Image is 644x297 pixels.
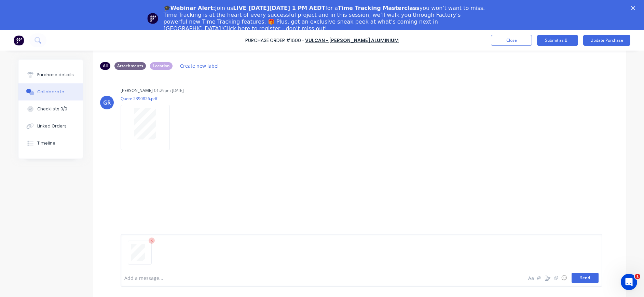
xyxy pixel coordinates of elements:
button: Collaborate [18,83,83,100]
button: @ [535,274,544,282]
div: All [100,62,110,70]
div: Location [150,62,173,70]
b: Time Tracking Masterclass [338,5,420,11]
button: Checklists 0/0 [18,100,83,118]
button: Update Purchase [583,35,630,46]
div: GR [103,98,111,107]
span: 1 [635,274,640,279]
div: Checklists 0/0 [37,106,67,112]
button: Timeline [18,135,83,152]
div: Purchase details [37,72,74,78]
b: LIVE [DATE][DATE] 1 PM AEDT [233,5,325,11]
b: 🎓Webinar Alert: [164,5,215,11]
a: Vulcan - [PERSON_NAME] Aluminium [305,37,399,44]
div: Linked Orders [37,123,67,129]
button: Purchase details [18,66,83,83]
button: Aa [527,274,535,282]
button: ☺ [560,274,568,282]
div: Join us for a you won’t want to miss. Time Tracking is at the heart of every successful project a... [164,5,486,32]
div: Collaborate [37,89,64,95]
div: Purchase Order #1600 - [245,37,304,44]
button: Submit as Bill [537,35,578,46]
iframe: Intercom live chat [621,274,637,290]
div: Timeline [37,140,55,146]
div: [PERSON_NAME] [121,87,153,94]
button: Create new label [177,61,222,70]
button: Linked Orders [18,118,83,135]
img: Factory [14,35,24,45]
a: Click here to register - don’t miss out! [223,25,327,32]
p: Quote 2390826.pdf [121,96,177,102]
button: Close [491,35,532,46]
img: Profile image for Team [147,13,158,24]
div: Attachments [114,62,146,70]
div: Close [631,6,638,10]
div: 01:29pm [DATE] [154,87,184,94]
button: Send [572,273,599,283]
